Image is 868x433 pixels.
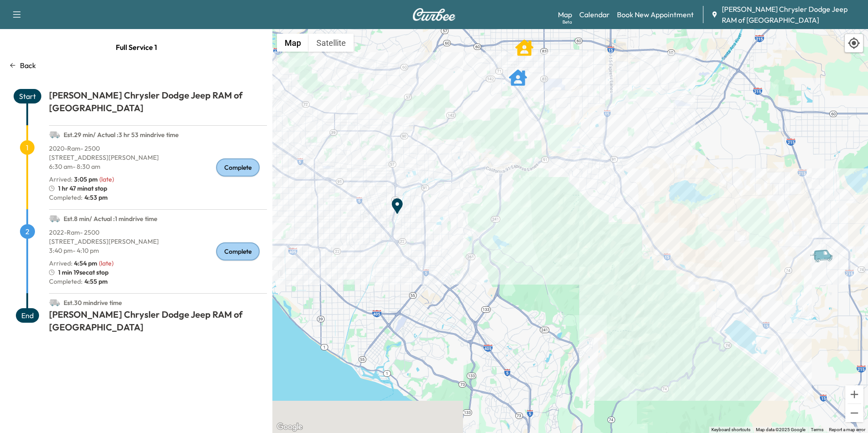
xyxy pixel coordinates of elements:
span: 1 [20,140,35,155]
a: Report a map error [829,427,865,432]
span: Map data ©2025 Google [756,427,805,432]
span: Est. 30 min drive time [64,299,122,307]
span: 4:55 pm [83,277,108,286]
div: Complete [216,242,260,261]
span: Est. 29 min / Actual : 3 hr 53 min drive time [64,131,179,139]
a: Book New Appointment [617,9,694,20]
p: 2022 - Ram - 2500 [49,228,267,237]
button: Show satellite imagery [309,34,354,52]
gmp-advanced-marker: End Point [388,192,406,211]
span: [PERSON_NAME] Chrysler Dodge Jeep RAM of [GEOGRAPHIC_DATA] [722,4,861,25]
p: Completed: [49,277,267,286]
span: 3:05 pm [74,175,98,183]
span: ( late ) [99,175,114,183]
span: Est. 8 min / Actual : 1 min drive time [64,215,158,223]
p: Back [20,60,36,71]
h1: [PERSON_NAME] Chrysler Dodge Jeep RAM of [GEOGRAPHIC_DATA] [49,308,267,337]
span: ( late ) [99,259,113,267]
a: MapBeta [558,9,572,20]
a: Terms (opens in new tab) [811,427,824,432]
div: Beta [562,19,572,25]
a: Open this area in Google Maps (opens a new window) [275,421,305,433]
p: [STREET_ADDRESS][PERSON_NAME] [49,237,267,246]
a: Calendar [579,9,610,20]
p: 3:40 pm - 4:10 pm [49,246,267,255]
span: 1 hr 47 min at stop [58,184,107,193]
p: 2020 - Ram - 2500 [49,144,267,153]
span: 4:53 pm [83,193,108,202]
button: Show street map [277,34,309,52]
p: Arrived : [49,175,98,184]
h1: [PERSON_NAME] Chrysler Dodge Jeep RAM of [GEOGRAPHIC_DATA] [49,89,267,118]
p: Arrived : [49,259,97,268]
div: Complete [216,158,260,177]
p: 6:30 am - 8:30 am [49,162,267,171]
gmp-advanced-marker: Van [809,240,841,256]
button: Zoom in [845,385,863,403]
img: Google [275,421,305,433]
span: 2 [20,224,35,239]
button: Keyboard shortcuts [711,427,750,433]
button: Zoom out [845,404,863,422]
span: End [16,308,39,323]
span: 1 min 19sec at stop [58,268,108,277]
div: Recenter map [844,34,863,53]
img: Curbee Logo [412,8,456,21]
span: Start [14,89,41,103]
p: Completed: [49,193,267,202]
p: [STREET_ADDRESS][PERSON_NAME] [49,153,267,162]
span: Full Service 1 [116,38,157,56]
span: 4:54 pm [74,259,97,267]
